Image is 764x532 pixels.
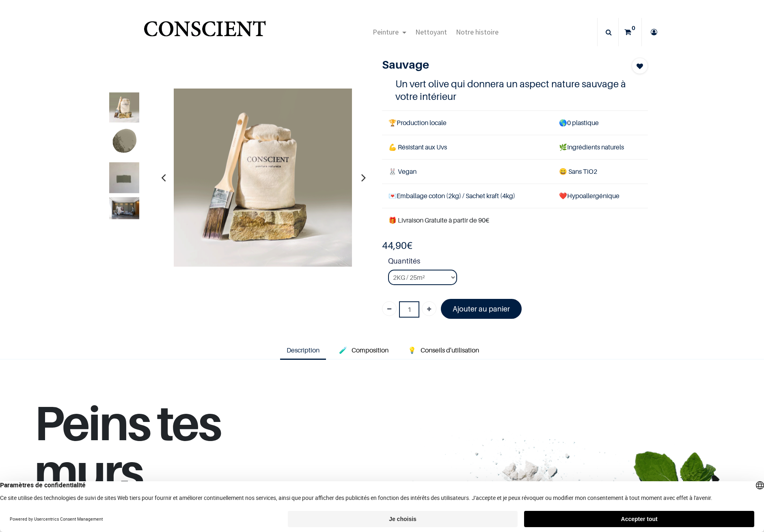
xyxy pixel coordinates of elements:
[388,167,417,175] span: 🐰 Vegan
[388,255,648,270] strong: Quantités
[142,16,268,48] a: Logo of Conscient
[552,110,648,135] td: 0 plastique
[422,301,436,316] a: Ajouter
[421,346,479,354] span: Conseils d'utilisation
[142,16,268,48] img: Conscient
[408,346,416,354] span: 💡
[382,110,552,135] td: Production locale
[373,27,399,37] span: Peinture
[382,240,407,251] span: 44,90
[441,299,522,319] a: Ajouter au panier
[109,127,139,157] img: Product image
[109,92,139,122] img: Product image
[395,78,635,103] h4: Un vert olive qui donnera un aspect nature sauvage à votre intérieur
[34,398,342,505] h1: Peins tes murs,
[559,167,572,175] span: 😄 S
[287,346,319,354] span: Description
[339,346,347,354] span: 🧪
[559,119,567,127] span: 🌎
[352,346,388,354] span: Composition
[453,305,510,313] font: Ajouter au panier
[109,197,139,219] img: Product image
[552,135,648,159] td: Ingrédients naturels
[552,184,648,208] td: ❤️Hypoallergénique
[632,58,648,74] button: Add to wishlist
[388,192,397,200] span: 💌
[552,159,648,184] td: ans TiO2
[456,27,499,37] span: Notre histoire
[109,162,139,202] img: Product image
[382,301,397,316] a: Supprimer
[382,184,552,208] td: Emballage coton (2kg) / Sachet kraft (4kg)
[174,88,352,267] img: Product image
[415,27,447,37] span: Nettoyant
[388,119,397,127] span: 🏆
[630,24,637,32] sup: 0
[382,240,412,251] b: €
[382,58,608,71] h1: Sauvage
[619,18,641,46] a: 0
[388,216,489,224] font: 🎁 Livraison Gratuite à partir de 90€
[388,143,447,151] span: 💪 Résistant aux Uvs
[368,18,411,46] a: Peinture
[559,143,567,151] span: 🌿
[637,61,643,71] span: Add to wishlist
